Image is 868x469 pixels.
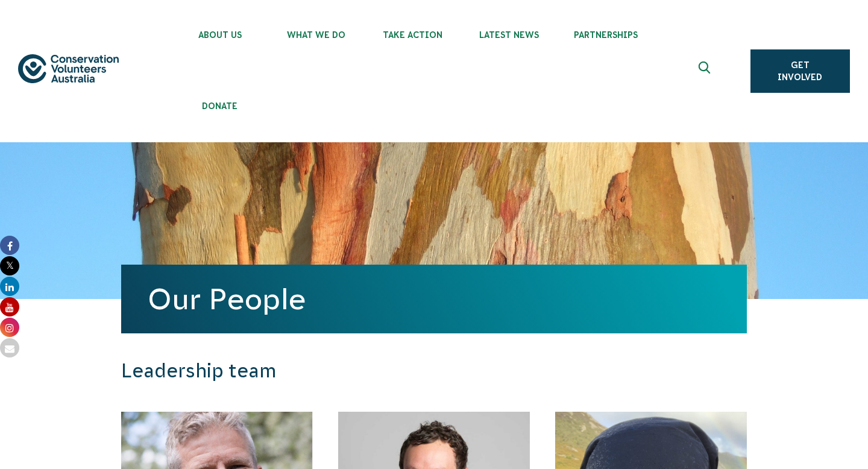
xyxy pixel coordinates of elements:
span: Donate [172,101,268,111]
span: Partnerships [558,30,654,40]
img: logo.svg [18,54,119,84]
h1: Our People [148,283,720,315]
span: What We Do [268,30,365,40]
button: Expand search box Close search box [691,57,720,86]
a: Get Involved [750,49,850,93]
span: About Us [172,30,268,40]
span: Expand search box [698,61,713,81]
span: Latest News [461,30,558,40]
h3: Leadership team [121,359,584,383]
span: Take Action [365,30,461,40]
